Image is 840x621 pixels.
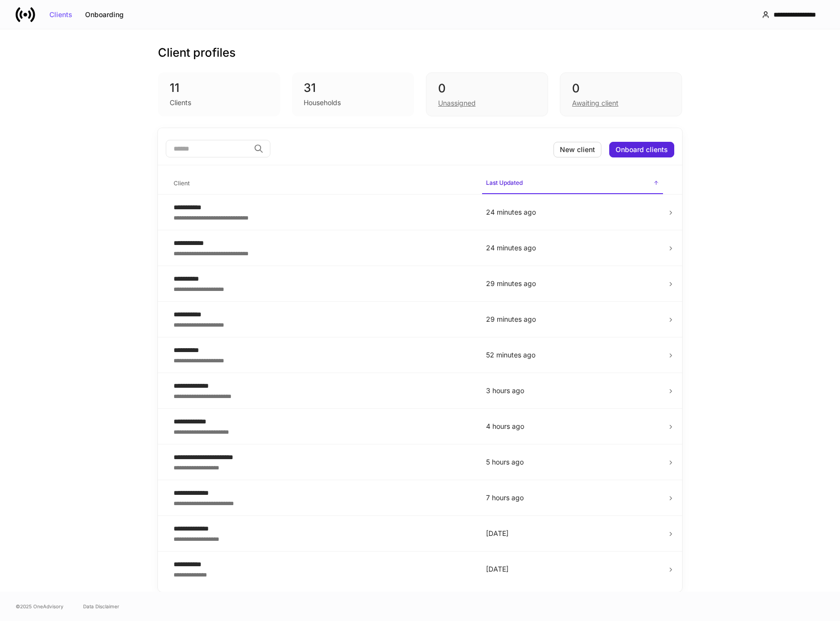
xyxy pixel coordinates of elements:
[304,98,341,108] div: Households
[79,7,130,22] button: Onboarding
[85,11,124,18] div: Onboarding
[572,98,619,108] div: Awaiting client
[426,72,548,116] div: 0Unassigned
[83,602,119,610] a: Data Disclaimer
[609,142,674,157] button: Onboard clients
[158,45,236,61] h3: Client profiles
[486,421,659,431] p: 4 hours ago
[49,11,72,18] div: Clients
[572,81,670,96] div: 0
[170,98,191,108] div: Clients
[486,457,659,467] p: 5 hours ago
[438,98,476,108] div: Unassigned
[486,207,659,217] p: 24 minutes ago
[616,146,668,153] div: Onboard clients
[170,174,474,194] span: Client
[170,80,268,96] div: 11
[43,7,79,22] button: Clients
[486,314,659,324] p: 29 minutes ago
[438,81,536,96] div: 0
[486,243,659,253] p: 24 minutes ago
[486,529,659,538] p: [DATE]
[486,386,659,396] p: 3 hours ago
[486,564,659,574] p: [DATE]
[486,493,659,503] p: 7 hours ago
[482,173,663,194] span: Last Updated
[486,350,659,360] p: 52 minutes ago
[560,146,595,153] div: New client
[486,178,523,187] h6: Last Updated
[174,178,190,188] h6: Client
[560,72,682,116] div: 0Awaiting client
[16,602,64,610] span: © 2025 OneAdvisory
[304,80,402,96] div: 31
[553,142,601,157] button: New client
[486,279,659,288] p: 29 minutes ago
